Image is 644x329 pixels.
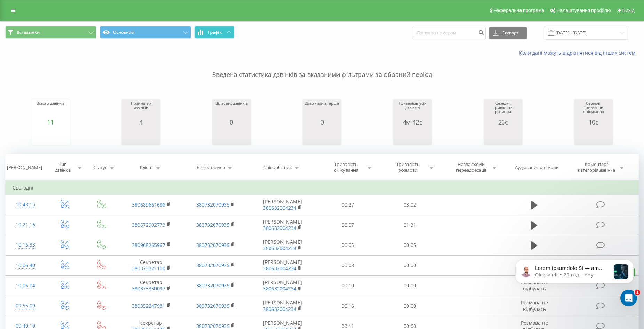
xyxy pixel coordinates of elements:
a: 380732070935 [196,282,230,289]
a: Коли дані можуть відрізнятися вiд інших систем [519,49,639,56]
div: 26с [486,119,520,126]
a: 380732070935 [196,303,230,309]
button: Всі дзвінки [5,26,96,39]
div: 11 [37,119,64,126]
a: 380732070935 [196,201,230,208]
div: Тип дзвінка [51,161,75,173]
td: 00:00 [379,296,441,316]
td: [PERSON_NAME] [248,296,317,316]
div: Всього дзвінків [37,101,64,119]
td: 00:00 [379,255,441,275]
td: [PERSON_NAME] [248,235,317,255]
div: Бізнес номер [197,164,225,170]
a: 380632004234 [263,204,296,211]
td: 00:07 [317,215,379,235]
div: 0 [305,119,339,126]
button: Експорт [489,27,527,39]
div: Середня тривалість очікування [576,101,611,119]
a: 380732070935 [196,262,230,268]
td: 00:27 [317,195,379,215]
a: 380732070935 [196,242,230,248]
td: 03:02 [379,195,441,215]
a: 380689661686 [132,201,165,208]
div: 10:48:15 [13,198,38,211]
input: Пошук за номером [412,27,486,39]
td: 00:08 [317,255,379,275]
div: Аудіозапис розмови [515,164,559,170]
a: 380632004234 [263,245,296,251]
a: 380672902773 [132,222,165,228]
td: 00:16 [317,296,379,316]
div: Прийнятих дзвінків [124,101,158,119]
a: 380373350097 [132,285,165,292]
div: 0 [215,119,247,126]
div: Назва схеми переадресації [452,161,490,173]
a: 380373321100 [132,265,165,272]
div: 10:21:16 [13,218,38,232]
td: [PERSON_NAME] [248,255,317,275]
div: 4м 42с [395,119,430,126]
div: [PERSON_NAME] [7,164,42,170]
a: 380632004234 [263,306,296,312]
span: Вихід [622,8,635,13]
div: Співробітник [263,164,292,170]
td: Секретар [119,255,183,275]
div: Тривалість очікування [327,161,365,173]
div: Коментар/категорія дзвінка [576,161,617,173]
td: 00:05 [379,235,441,255]
div: Тривалість усіх дзвінків [395,101,430,119]
td: 00:05 [317,235,379,255]
td: [PERSON_NAME] [248,275,317,296]
div: Статус [93,164,107,170]
div: Клієнт [140,164,153,170]
td: Сьогодні [6,181,639,195]
td: Секретар [119,275,183,296]
td: [PERSON_NAME] [248,215,317,235]
div: 10:06:04 [13,279,38,292]
a: 380352247981 [132,303,165,309]
span: Всі дзвінки [17,30,40,35]
div: 09:55:09 [13,299,38,313]
span: 1 [635,290,640,295]
div: Цільових дзвінків [215,101,247,119]
a: 380632004234 [263,225,296,231]
span: Налаштування профілю [556,8,611,13]
span: Розмова не відбулась [521,299,548,312]
p: Зведена статистика дзвінків за вказаними фільтрами за обраний період [5,56,639,79]
td: 01:31 [379,215,441,235]
div: 10:06:40 [13,259,38,272]
div: Середня тривалість розмови [486,101,520,119]
div: Тривалість розмови [389,161,427,173]
a: 380632004234 [263,285,296,292]
div: 10:16:33 [13,238,38,252]
span: Графік [208,30,222,35]
td: 00:00 [379,275,441,296]
div: 4 [124,119,158,126]
button: Графік [194,26,234,39]
td: 00:10 [317,275,379,296]
iframe: Intercom notifications повідомлення [505,246,644,310]
span: Реферальна програма [493,8,544,13]
div: 10с [576,119,611,126]
a: 380732070935 [196,222,230,228]
a: 380632004234 [263,265,296,272]
td: [PERSON_NAME] [248,195,317,215]
button: Основний [100,26,191,39]
iframe: Intercom live chat [620,290,637,306]
a: 380968265967 [132,242,165,248]
div: Дзвонили вперше [305,101,339,119]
